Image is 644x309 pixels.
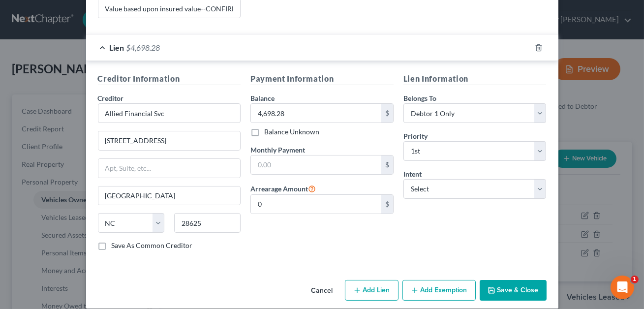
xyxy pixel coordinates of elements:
[264,127,319,137] label: Balance Unknown
[250,145,305,155] label: Monthly Payment
[251,155,381,174] input: 0.00
[403,73,547,85] h5: Lien Information
[381,104,393,123] div: $
[304,281,341,301] button: Cancel
[98,159,241,178] input: Apt, Suite, etc...
[110,43,124,52] span: Lien
[98,73,241,85] h5: Creditor Information
[126,43,160,52] span: $4,698.28
[403,169,422,179] label: Intent
[403,132,428,140] span: Priority
[403,94,436,102] span: Belongs To
[98,131,241,150] input: Enter address...
[98,186,241,205] input: Enter city...
[631,276,639,283] span: 1
[381,195,393,214] div: $
[112,241,193,250] label: Save As Common Creditor
[251,104,381,123] input: 0.00
[174,213,241,233] input: Enter zip...
[480,280,547,301] button: Save & Close
[381,155,393,174] div: $
[250,183,316,194] label: Arrearage Amount
[611,276,634,299] iframe: Intercom live chat
[98,103,241,123] input: Search creditor by name...
[250,73,394,85] h5: Payment Information
[345,280,399,301] button: Add Lien
[98,94,124,102] span: Creditor
[250,93,275,103] label: Balance
[402,280,476,301] button: Add Exemption
[251,195,381,214] input: 0.00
